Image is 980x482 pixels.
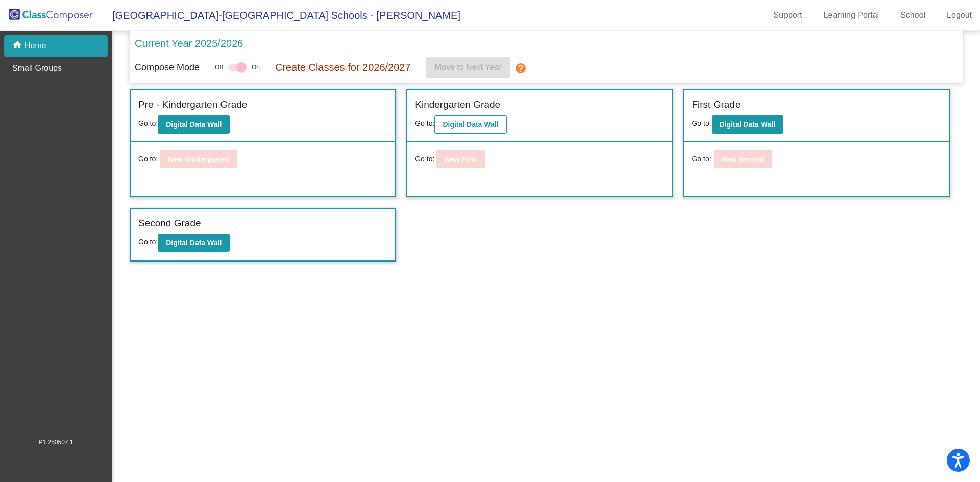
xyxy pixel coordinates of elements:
button: New First [436,150,485,168]
span: [GEOGRAPHIC_DATA]-[GEOGRAPHIC_DATA] Schools - [PERSON_NAME] [102,7,460,23]
b: Digital Data Wall [443,120,498,129]
span: Go to: [138,119,158,128]
button: Move to Next Year [426,57,510,78]
a: Support [766,7,811,23]
button: Digital Data Wall [158,115,230,134]
span: Move to Next Year [435,63,502,71]
b: Digital Data Wall [166,239,222,247]
span: Go to: [692,119,711,128]
button: Digital Data Wall [712,115,783,134]
span: Go to: [415,119,434,128]
button: Digital Data Wall [158,234,230,252]
a: Learning Portal [816,7,888,23]
b: New Second [722,155,764,163]
mat-icon: home [12,40,24,52]
label: Second Grade [138,216,201,231]
a: School [892,7,934,23]
label: Kindergarten Grade [415,97,500,112]
a: Logout [939,7,980,23]
span: Go to: [138,238,158,246]
p: Compose Mode [135,61,200,74]
mat-icon: help [514,62,527,74]
p: Current Year 2025/2026 [135,36,243,51]
p: Home [24,40,46,52]
b: New First [445,155,477,163]
span: Off [215,63,223,72]
p: Small Groups [12,62,62,74]
span: Go to: [692,154,711,164]
b: New Kindergarten [168,155,229,163]
b: Digital Data Wall [166,120,222,129]
label: Pre - Kindergarten Grade [138,97,247,112]
span: Go to: [138,154,158,164]
b: Digital Data Wall [720,120,775,129]
p: Create Classes for 2026/2027 [275,60,411,75]
label: First Grade [692,97,740,112]
button: New Second [714,150,772,168]
button: New Kindergarten [160,150,237,168]
button: Digital Data Wall [434,115,506,134]
span: On [252,63,260,72]
span: Go to: [415,154,434,164]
